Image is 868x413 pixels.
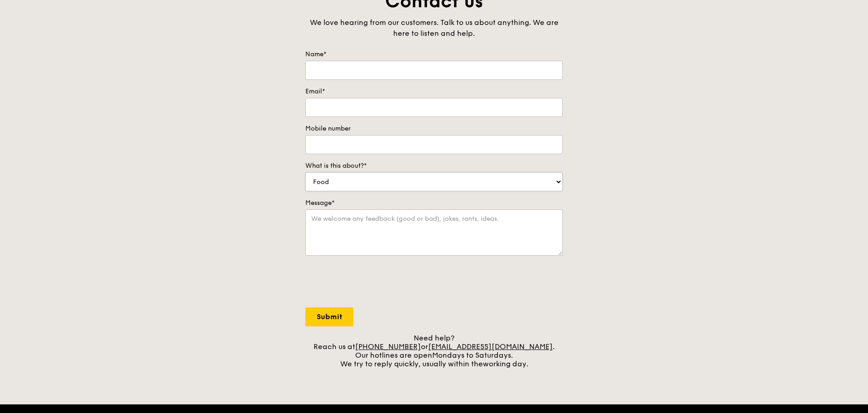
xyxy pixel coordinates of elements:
[305,87,563,96] label: Email*
[305,161,563,170] label: What is this about?*
[305,265,443,300] iframe: reCAPTCHA
[305,334,563,368] div: Need help? Reach us at or . Our hotlines are open We try to reply quickly, usually within the
[305,17,563,39] div: We love hearing from our customers. Talk to us about anything. We are here to listen and help.
[305,199,563,208] label: Message*
[432,351,513,360] span: Mondays to Saturdays.
[355,342,421,351] a: [PHONE_NUMBER]
[305,307,353,326] input: Submit
[305,124,563,133] label: Mobile number
[428,342,553,351] a: [EMAIL_ADDRESS][DOMAIN_NAME]
[483,360,528,368] span: working day.
[305,50,563,59] label: Name*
